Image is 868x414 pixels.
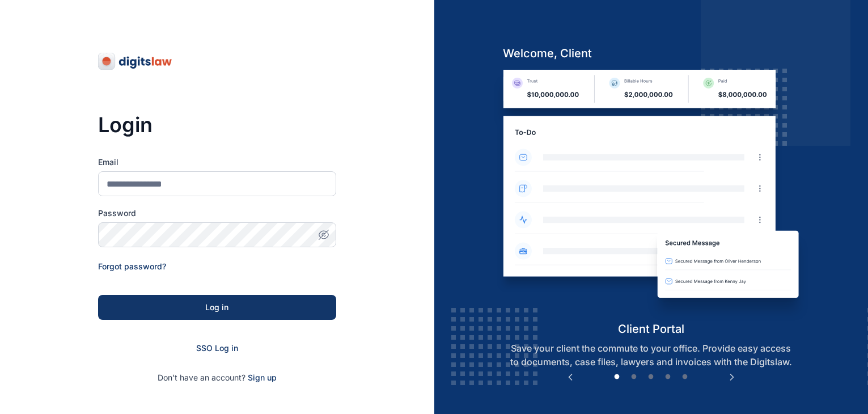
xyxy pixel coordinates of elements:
[248,373,277,382] a: Sign up
[494,70,808,321] img: client-portal
[98,261,166,271] a: Forgot password?
[494,341,808,369] p: Save your client the commute to your office. Provide easy access to documents, case files, lawyer...
[98,113,336,136] h3: Login
[98,208,336,219] label: Password
[98,295,336,320] button: Log in
[565,371,576,383] button: Previous
[196,343,238,353] a: SSO Log in
[645,371,657,383] button: 3
[98,157,336,168] label: Email
[494,45,808,61] h5: welcome, client
[116,302,318,313] div: Log in
[98,52,173,70] img: digitslaw-logo
[679,371,691,383] button: 5
[726,371,738,383] button: Next
[662,371,674,383] button: 4
[611,371,623,383] button: 1
[248,372,277,383] span: Sign up
[494,321,808,337] h5: client portal
[98,372,336,383] p: Don't have an account?
[628,371,640,383] button: 2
